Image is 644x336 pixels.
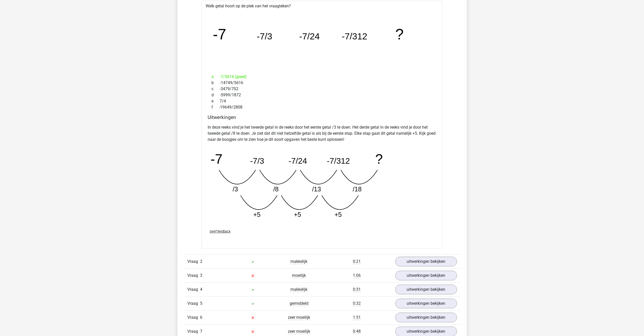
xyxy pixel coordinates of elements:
span: 7 [200,329,202,334]
span: 2 [200,259,202,264]
span: c [211,86,220,92]
div: -7/5616 (goed) [208,74,437,80]
a: uitwerkingen bekijken [395,285,457,294]
tspan: +5 [334,211,342,218]
tspan: -7/312 [342,31,367,41]
span: makkelijk [290,259,307,264]
span: 3 [200,273,202,278]
tspan: /3 [233,186,238,193]
span: zeer moeilijk [288,329,310,334]
h4: Uitwerkingen [208,114,437,120]
tspan: /13 [312,186,321,193]
tspan: /18 [353,186,361,193]
a: uitwerkingen bekijken [395,313,457,322]
div: -14749/5616 [208,80,437,86]
span: 1:06 [353,273,361,278]
span: e [211,98,220,104]
span: Vraag [187,286,200,293]
tspan: +5 [294,211,301,218]
span: Vraag [187,300,200,307]
span: makkelijk [290,287,307,292]
span: 6 [200,315,202,320]
tspan: +5 [253,211,260,218]
div: -3479/702 [208,86,437,92]
span: Vraag [187,272,200,279]
span: 0:48 [353,329,361,334]
span: zeer moeilijk [288,315,310,320]
span: Vraag [187,328,200,334]
span: 0:21 [353,259,361,264]
tspan: -7 [210,151,222,166]
span: Vraag [187,314,200,320]
div: 7/4 [208,98,437,104]
span: gemiddeld [290,301,308,306]
tspan: -7/24 [288,156,307,165]
tspan: -7/24 [299,31,320,41]
span: 5 [200,301,202,306]
tspan: /8 [273,186,278,193]
tspan: -7/3 [257,31,272,41]
tspan: ? [395,26,404,43]
div: Welk getal hoort op de plek van het vraagteken? [202,1,443,248]
span: 0:32 [353,301,361,306]
span: b [211,80,220,86]
span: a [211,74,220,80]
tspan: -7/312 [327,156,350,165]
span: moeilijk [292,273,306,278]
div: -19649/2808 [208,104,437,110]
a: uitwerkingen bekijken [395,299,457,308]
span: 4 [200,287,202,292]
span: 1:51 [353,315,361,320]
span: Vraag [187,258,200,265]
tspan: ? [375,151,383,166]
span: d [211,92,220,98]
tspan: -7 [213,26,226,43]
span: Geef feedback [210,230,230,233]
span: f [211,104,219,110]
tspan: -7/3 [250,156,264,165]
span: 0:31 [353,287,361,292]
a: uitwerkingen bekijken [395,271,457,280]
p: In deze reeks vind je het tweede getal in de reeks door het eerste getal /3 te doen. Het derde ge... [208,124,437,143]
div: -5999/1872 [208,92,437,98]
a: uitwerkingen bekijken [395,257,457,266]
